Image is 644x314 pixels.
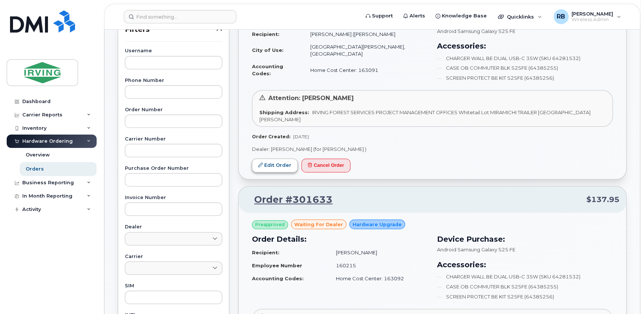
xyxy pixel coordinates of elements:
[252,234,428,245] h3: Order Details:
[125,49,222,53] label: Username
[572,17,613,23] span: Wireless Admin
[493,9,547,24] div: Quicklinks
[304,60,428,80] td: Home Cost Center: 163091
[252,275,304,281] strong: Accounting Codes:
[372,12,393,20] span: Support
[252,31,279,37] strong: Recipient:
[125,254,222,259] label: Carrier
[437,247,515,252] span: Android Samsung Galaxy S25 FE
[398,9,430,23] a: Alerts
[125,225,222,229] label: Dealer
[437,293,613,300] li: SCREEN PROTECT BE KIT S25FE (64385256)
[437,259,613,270] h3: Accessories:
[586,194,619,205] span: $137.95
[329,246,428,259] td: [PERSON_NAME]
[252,159,298,172] a: Edit Order
[360,9,398,23] a: Support
[437,65,613,72] li: CASE OB COMMUTER BLK S25FE (64385255)
[259,109,309,115] strong: Shipping Address:
[437,234,613,245] h3: Device Purchase:
[125,78,222,83] label: Phone Number
[410,12,425,20] span: Alerts
[430,9,492,23] a: Knowledge Base
[304,28,428,41] td: [PERSON_NAME] ([PERSON_NAME]
[294,221,343,228] span: waiting for dealer
[259,109,590,122] span: IRVING FOREST SERVICES PROJECT MANAGEMENT OFFICES Whitetail Lot MIRAMICHI TRAILER [GEOGRAPHIC_DAT...
[437,75,613,82] li: SCREEN PROTECT BE KIT S25FE (64385256)
[442,12,487,20] span: Knowledge Base
[353,221,402,228] span: Hardware Upgrade
[268,95,354,102] span: Attention: [PERSON_NAME]
[301,159,350,172] button: Cancel Order
[437,40,613,52] h3: Accessories:
[252,134,290,139] strong: Order Created:
[293,134,309,139] span: [DATE]
[252,63,283,76] strong: Accounting Codes:
[125,166,222,171] label: Purchase Order Number
[124,10,236,23] input: Find something...
[437,28,515,34] span: Android Samsung Galaxy S25 FE
[304,40,428,60] td: [GEOGRAPHIC_DATA][PERSON_NAME], [GEOGRAPHIC_DATA]
[252,262,302,268] strong: Employee Number
[437,273,613,280] li: CHARGER WALL BE DUAL USB-C 35W (SKU 64281532)
[252,146,613,153] p: Dealer: [PERSON_NAME] (for [PERSON_NAME] )
[329,272,428,285] td: Home Cost Center: 163092
[125,108,222,112] label: Order Number
[252,47,284,53] strong: City of Use:
[572,11,613,17] span: [PERSON_NAME]
[437,283,613,290] li: CASE OB COMMUTER BLK S25FE (64385255)
[329,259,428,272] td: 160215
[255,221,285,228] span: Preapproved
[125,137,222,142] label: Carrier Number
[437,55,613,62] li: CHARGER WALL BE DUAL USB-C 35W (SKU 64281532)
[548,9,626,24] div: Roberts, Brad
[507,14,534,20] span: Quicklinks
[125,195,222,200] label: Invoice Number
[252,249,279,255] strong: Recipient:
[245,193,333,206] a: Order #301633
[557,12,565,21] span: RB
[125,284,222,288] label: SIM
